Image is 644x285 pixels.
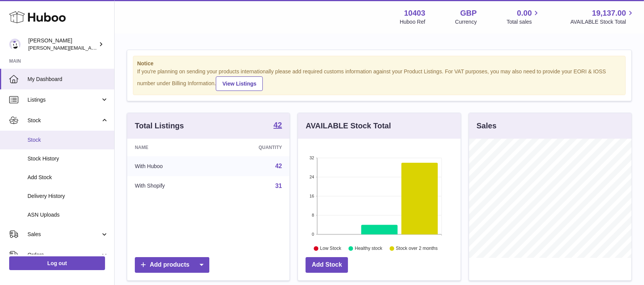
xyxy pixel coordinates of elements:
text: 16 [310,194,314,198]
text: 0 [312,232,314,236]
span: Orders [28,251,100,259]
span: 19,137.00 [592,8,626,18]
div: [PERSON_NAME] [28,37,97,52]
div: Currency [455,18,477,26]
div: If you're planning on sending your products internationally please add required customs informati... [137,68,621,91]
text: Low Stock [320,246,341,251]
a: 42 [275,163,282,169]
strong: Notice [137,60,621,67]
th: Name [127,139,215,156]
span: [PERSON_NAME][EMAIL_ADDRESS][DOMAIN_NAME] [28,45,153,51]
span: Stock [28,117,100,124]
text: Stock over 2 months [396,246,438,251]
a: Add products [135,257,209,273]
text: 24 [310,175,314,179]
strong: 42 [273,121,282,129]
span: My Dashboard [28,76,108,83]
span: Stock [28,136,108,144]
text: 32 [310,155,314,160]
span: Delivery History [28,193,108,200]
span: 0.00 [517,8,532,18]
span: ASN Uploads [28,211,108,219]
div: Huboo Ref [400,18,426,26]
span: Add Stock [28,174,108,181]
span: Total sales [506,18,540,26]
a: 42 [273,121,282,130]
strong: 10403 [404,8,426,18]
img: keval@makerscabinet.com [9,39,21,50]
span: Stock History [28,155,108,162]
text: 8 [312,213,314,217]
h3: Total Listings [135,121,184,131]
a: 19,137.00 AVAILABLE Stock Total [570,8,635,26]
text: Healthy stock [355,246,383,251]
span: Listings [28,96,100,104]
span: AVAILABLE Stock Total [570,18,635,26]
th: Quantity [215,139,290,156]
a: Add Stock [306,257,348,273]
h3: Sales [477,121,497,131]
a: Log out [9,256,105,270]
td: With Shopify [127,176,215,196]
strong: GBP [460,8,477,18]
a: 0.00 Total sales [506,8,540,26]
a: 31 [275,183,282,189]
a: View Listings [216,76,263,91]
td: With Huboo [127,156,215,176]
span: Sales [28,231,100,238]
h3: AVAILABLE Stock Total [306,121,391,131]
